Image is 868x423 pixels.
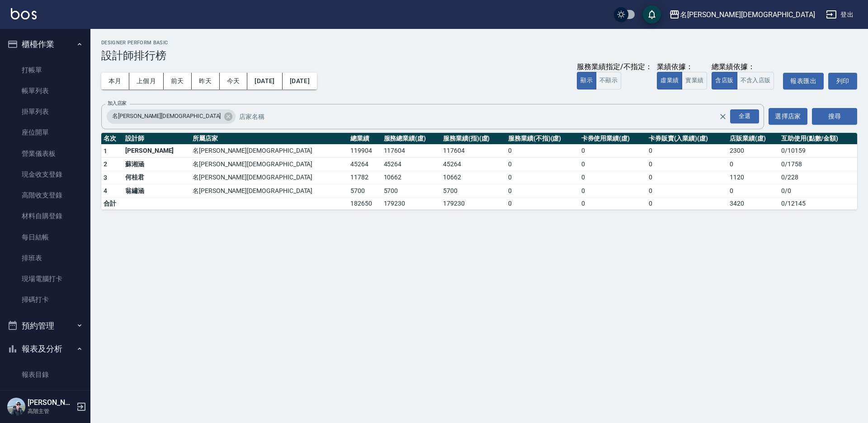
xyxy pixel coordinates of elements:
div: 服務業績指定/不指定： [577,62,652,72]
a: 營業儀表板 [4,143,87,164]
td: 0 [727,184,779,198]
td: 0 [579,158,646,171]
button: 列印 [828,73,857,89]
td: 0 [506,158,579,171]
input: 店家名稱 [237,108,735,124]
td: 名[PERSON_NAME][DEMOGRAPHIC_DATA] [190,184,348,198]
td: 0 / 1758 [779,158,857,171]
button: 不含入店販 [737,72,774,89]
td: 3420 [727,197,779,209]
p: 高階主管 [28,407,74,415]
td: 117604 [441,144,506,158]
td: 179230 [382,197,441,209]
span: 1 [104,147,107,155]
td: 0 [579,184,646,198]
td: 0 [646,184,727,198]
img: Person [7,398,25,416]
th: 卡券販賣(入業績)(虛) [646,133,727,145]
td: 0 [727,158,779,171]
span: 3 [104,174,107,181]
td: 0 [579,171,646,184]
button: 搜尋 [812,108,857,125]
td: 117604 [382,144,441,158]
div: 業績依據： [657,62,707,72]
div: 名[PERSON_NAME][DEMOGRAPHIC_DATA] [680,9,815,20]
th: 服務業績(不指)(虛) [506,133,579,145]
td: 10662 [382,171,441,184]
td: 2300 [727,144,779,158]
td: 119904 [348,144,381,158]
td: 0 [506,144,579,158]
td: 0 [579,197,646,209]
td: 0 / 12145 [779,197,857,209]
a: 帳單列表 [4,80,87,101]
td: 名[PERSON_NAME][DEMOGRAPHIC_DATA] [190,158,348,171]
td: 名[PERSON_NAME][DEMOGRAPHIC_DATA] [190,171,348,184]
button: 前天 [164,73,192,89]
td: 1120 [727,171,779,184]
th: 互助使用(點數/金額) [779,133,857,145]
button: 含店販 [712,72,737,89]
td: 翁繡涵 [123,184,190,198]
td: 5700 [441,184,506,198]
td: 0 [646,171,727,184]
button: save [643,5,661,23]
a: 材料自購登錄 [4,206,87,226]
td: 0 / 10159 [779,144,857,158]
td: 11782 [348,171,381,184]
a: 每日結帳 [4,227,87,248]
button: [DATE] [283,73,317,89]
td: 45264 [382,158,441,171]
td: 0 [506,184,579,198]
td: 0 [506,171,579,184]
button: 報表及分析 [4,337,87,361]
a: 掛單列表 [4,101,87,122]
a: 排班表 [4,248,87,268]
a: 報表目錄 [4,364,87,385]
h5: [PERSON_NAME] [28,398,74,407]
th: 店販業績(虛) [727,133,779,145]
th: 服務總業績(虛) [382,133,441,145]
td: 5700 [382,184,441,198]
td: 10662 [441,171,506,184]
th: 總業績 [348,133,381,145]
th: 卡券使用業績(虛) [579,133,646,145]
h2: Designer Perform Basic [101,40,857,46]
button: 今天 [220,73,248,89]
th: 所屬店家 [190,133,348,145]
td: 5700 [348,184,381,198]
button: 上個月 [129,73,164,89]
button: 昨天 [192,73,220,89]
button: 櫃檯作業 [4,33,87,56]
td: 0 / 228 [779,171,857,184]
td: 0 [646,197,727,209]
td: 182650 [348,197,381,209]
a: 座位開單 [4,122,87,143]
a: 掃碼打卡 [4,289,87,310]
button: 名[PERSON_NAME][DEMOGRAPHIC_DATA] [665,5,819,24]
button: 本月 [101,73,129,89]
div: 名[PERSON_NAME][DEMOGRAPHIC_DATA] [107,109,236,124]
label: 加入店家 [108,100,127,107]
button: 報表匯出 [783,73,824,89]
td: 蘇湘涵 [123,158,190,171]
td: 0 [646,144,727,158]
th: 名次 [101,133,123,145]
button: 虛業績 [657,72,682,89]
td: 0 [646,158,727,171]
button: 選擇店家 [769,108,807,125]
a: 現場電腦打卡 [4,268,87,289]
a: 消費分析儀表板 [4,385,87,406]
button: Open [728,108,761,125]
td: 何桂君 [123,171,190,184]
h3: 設計師排行榜 [101,49,857,62]
span: 2 [104,160,107,168]
td: 0 [579,144,646,158]
td: 0 [506,197,579,209]
button: 實業績 [682,72,707,89]
span: 4 [104,187,107,194]
button: 顯示 [577,72,596,89]
a: 現金收支登錄 [4,164,87,185]
img: Logo [11,8,37,19]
